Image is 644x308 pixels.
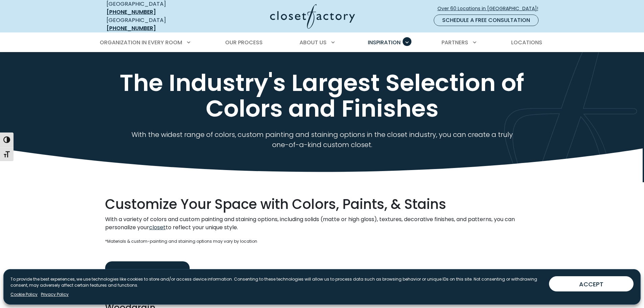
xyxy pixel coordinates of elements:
[106,24,156,32] a: [PHONE_NUMBER]
[105,215,539,232] p: With a variety of colors and custom painting and staining options, including solids (matte or hig...
[106,16,205,32] div: [GEOGRAPHIC_DATA]
[549,276,634,291] button: ACCEPT
[105,238,257,244] span: *Materials & custom-painting and staining options may vary by location
[300,39,327,46] span: About Us
[10,276,544,288] p: To provide the best experiences, we use technologies like cookies to store and/or access device i...
[368,39,401,46] span: Inspiration
[511,39,542,46] span: Locations
[149,223,166,231] a: closet
[106,8,156,16] a: [PHONE_NUMBER]
[105,196,539,213] h5: Customize Your Space with Colors, Paints, & Stains
[95,33,549,52] nav: Primary Menu
[105,70,539,121] h1: The Industry's Largest Selection of Colors and Finishes
[132,130,513,149] span: With the widest range of colors, custom painting and staining options in the closet industry, you...
[270,4,355,29] img: Closet Factory Logo
[442,39,468,46] span: Partners
[437,3,544,15] a: Over 60 Locations in [GEOGRAPHIC_DATA]!
[100,39,182,46] span: Organization in Every Room
[10,291,38,298] a: Cookie Policy
[225,39,263,46] span: Our Process
[434,15,539,26] a: Schedule a Free Consultation
[105,261,190,290] h3: Melamine
[41,291,69,298] a: Privacy Policy
[437,5,544,12] span: Over 60 Locations in [GEOGRAPHIC_DATA]!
